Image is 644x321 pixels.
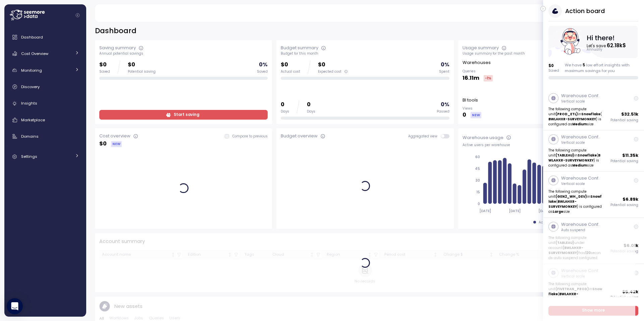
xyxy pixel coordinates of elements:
[549,199,577,209] strong: BWLAHXR-SURVEYMONKEY
[281,51,449,56] div: Budget for this month
[475,155,480,159] tspan: 60
[21,35,43,40] span: Dashboard
[561,92,599,99] p: Warehouse Conf.
[582,112,601,116] strong: Snowflake
[281,45,318,51] div: Budget summary
[318,69,341,74] span: Expected cost
[607,42,627,49] tspan: 62.18k $
[463,69,493,74] p: Queries
[611,118,639,123] p: Potential saving
[99,45,136,51] div: Saving summary
[565,7,605,15] h3: Action board
[21,68,42,73] span: Monitoring
[561,99,599,104] p: Vertical scale
[99,69,110,74] div: Saved
[573,163,587,168] strong: Medium
[476,190,480,194] tspan: 15
[111,141,122,147] div: NEW
[21,101,37,106] span: Insights
[475,167,480,171] tspan: 45
[232,134,268,139] p: Compare to previous
[7,130,84,143] a: Domains
[476,178,480,183] tspan: 30
[611,159,639,164] p: Potential saving
[543,218,644,264] a: Warehouse Conf.Auto suspendThe following compute unit(TABLEAU)under account(BWLAHXR-SURVEYMONKEY)...
[128,69,156,74] div: Potential saving
[307,109,315,114] div: Days
[549,107,603,127] p: The following compute unit in ( ) is configured as size
[463,74,479,83] p: 16.11m
[583,62,585,68] span: 5
[439,69,449,74] div: Spent
[561,134,599,140] p: Warehouse Conf.
[561,228,599,233] p: Auto suspend
[587,48,603,52] text: Annually
[7,47,84,60] a: Cost Overview
[471,112,481,118] div: NEW
[408,134,441,138] span: Aggregated view
[549,153,601,163] strong: BWLAHXR-SURVEYMONKEY
[549,117,596,121] strong: BWLAHXR-SURVEYMONKEY
[307,100,315,109] p: 0
[463,134,503,141] div: Warehouse usage
[259,60,268,69] p: 0 %
[21,84,40,89] span: Discovery
[463,143,631,147] div: Active users per warehouse
[128,60,156,69] p: $0
[573,122,587,126] strong: Medium
[538,209,550,213] tspan: [DATE]
[7,298,23,314] div: Open Intercom Messenger
[99,110,268,120] a: Start saving
[7,97,84,110] a: Insights
[565,62,639,73] div: We have low effort insights with maximum savings for you
[463,45,499,51] div: Usage summary
[549,287,602,296] strong: Snowflake
[281,109,289,114] div: Days
[7,30,84,44] a: Dashboard
[543,172,644,218] a: Warehouse Conf.Vertical scaleThe following compute unit(GEN2_WH_DEV)inSnowflake(BWLAHXR-SURVEYMON...
[7,64,84,77] a: Monitoring
[73,13,82,18] button: Collapse navigation
[623,196,639,203] p: $ 6.89k
[174,110,199,119] span: Start saving
[623,152,639,159] p: $ 11.35k
[553,209,563,214] strong: Large
[556,153,575,157] strong: (TABLEAU)
[543,89,644,130] a: Warehouse Conf.Vertical scaleThe following compute unit(PROD_ETL)inSnowflake(BWLAHXR-SURVEYMONKEY...
[549,68,559,73] p: Saved
[549,189,603,214] p: The following compute unit in ( ) is configured as size
[463,111,466,120] p: 0
[561,221,599,228] p: Warehouse Conf.
[561,175,599,182] p: Warehouse Conf.
[99,139,107,148] p: $ 0
[281,133,318,139] div: Budget overview
[463,51,631,56] div: Usage summary for the past month
[463,59,491,66] p: Warehouses
[549,63,559,68] p: $ 0
[99,51,268,56] div: Annual potential savings
[556,194,587,199] strong: (GEN2_WH_DEV)
[21,154,37,159] span: Settings
[281,60,300,69] p: $0
[21,134,39,139] span: Domains
[578,153,597,157] strong: Snowflake
[281,69,300,74] div: Actual cost
[479,209,491,213] tspan: [DATE]
[437,109,449,114] div: Passed
[587,42,627,49] text: Let's save
[611,295,639,300] p: Potential saving
[463,97,478,104] p: BI tools
[611,203,639,207] p: Potential saving
[463,106,481,111] p: Views
[21,51,48,56] span: Cost Overview
[7,113,84,127] a: Marketplace
[99,60,110,69] p: $0
[549,148,603,168] p: The following compute unit in ( ) is configured as size
[561,182,599,186] p: Vertical scale
[21,117,45,123] span: Marketplace
[441,60,449,69] p: 0 %
[257,69,268,74] div: Saved
[543,130,644,172] a: Warehouse Conf.Vertical scaleThe following compute unit(TABLEAU)inSnowflake(BWLAHXR-SURVEYMONKEY)...
[99,133,130,139] div: Cost overview
[318,60,348,69] p: $0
